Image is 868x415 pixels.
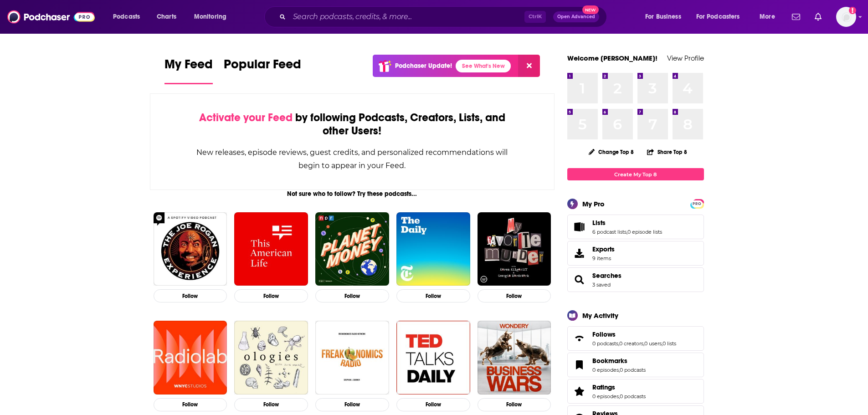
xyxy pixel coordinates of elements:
[592,282,611,288] a: 3 saved
[592,383,646,391] a: Ratings
[592,219,662,227] a: Lists
[234,321,308,395] img: Ologies with Alie Ward
[592,330,616,338] span: Follows
[753,10,786,24] button: open menu
[396,212,470,286] img: The Daily
[478,398,551,411] button: Follow
[478,289,551,302] button: Follow
[644,340,662,347] a: 0 users
[478,212,551,286] a: My Favorite Murder with Karen Kilgariff and Georgia Hardstark
[760,10,775,23] span: More
[164,56,213,84] a: My Feed
[592,219,606,227] span: Lists
[456,60,511,72] a: See What's New
[154,398,227,411] button: Follow
[690,10,753,24] button: open menu
[582,200,605,208] div: My Pro
[592,357,646,365] a: Bookmarks
[583,146,640,158] button: Change Top 8
[151,10,182,24] a: Charts
[224,56,301,77] span: Popular Feed
[836,7,856,27] button: Show profile menu
[582,5,599,14] span: New
[150,190,555,198] div: Not sure who to follow? Try these podcasts...
[567,168,704,180] a: Create My Top 8
[395,62,452,70] p: Podchaser Update!
[7,8,95,26] img: Podchaser - Follow, Share and Rate Podcasts
[627,229,627,235] span: ,
[570,359,589,371] a: Bookmarks
[234,398,308,411] button: Follow
[592,383,615,391] span: Ratings
[570,273,589,286] a: Searches
[645,10,681,23] span: For Business
[188,10,238,24] button: open menu
[557,15,595,19] span: Open Advanced
[224,56,301,84] a: Popular Feed
[154,212,227,286] a: The Joe Rogan Experience
[592,245,615,253] span: Exports
[849,7,856,14] svg: Add a profile image
[194,10,226,23] span: Monitoring
[643,340,644,347] span: ,
[396,321,470,395] img: TED Talks Daily
[788,9,804,25] a: Show notifications dropdown
[639,10,693,24] button: open menu
[234,212,308,286] img: This American Life
[570,332,589,345] a: Follows
[478,321,551,395] img: Business Wars
[592,340,618,347] a: 0 podcasts
[592,229,627,235] a: 6 podcast lists
[234,289,308,302] button: Follow
[396,289,470,302] button: Follow
[696,10,740,23] span: For Podcasters
[582,311,618,320] div: My Activity
[164,56,213,77] span: My Feed
[592,357,627,365] span: Bookmarks
[592,393,619,400] a: 0 episodes
[567,379,704,404] span: Ratings
[663,340,676,347] a: 0 lists
[836,7,856,27] img: User Profile
[692,200,703,207] a: PRO
[620,393,646,400] a: 0 podcasts
[567,267,704,292] span: Searches
[196,146,509,172] div: New releases, episode reviews, guest credits, and personalized recommendations will begin to appe...
[157,10,176,23] span: Charts
[592,330,676,338] a: Follows
[154,321,227,395] img: Radiolab
[567,215,704,239] span: Lists
[315,321,389,395] img: Freakonomics Radio
[592,272,621,280] a: Searches
[836,7,856,27] span: Logged in as agoldsmithwissman
[647,143,688,161] button: Share Top 8
[567,353,704,377] span: Bookmarks
[619,367,620,373] span: ,
[315,398,389,411] button: Follow
[315,289,389,302] button: Follow
[553,11,599,22] button: Open AdvancedNew
[154,289,227,302] button: Follow
[289,10,524,24] input: Search podcasts, credits, & more...
[662,340,663,347] span: ,
[619,340,643,347] a: 0 creators
[811,9,825,25] a: Show notifications dropdown
[315,212,389,286] img: Planet Money
[592,367,619,373] a: 0 episodes
[619,393,620,400] span: ,
[196,111,509,138] div: by following Podcasts, Creators, Lists, and other Users!
[667,54,704,62] a: View Profile
[113,10,140,23] span: Podcasts
[524,11,546,23] span: Ctrl K
[570,247,589,260] span: Exports
[592,255,615,261] span: 9 items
